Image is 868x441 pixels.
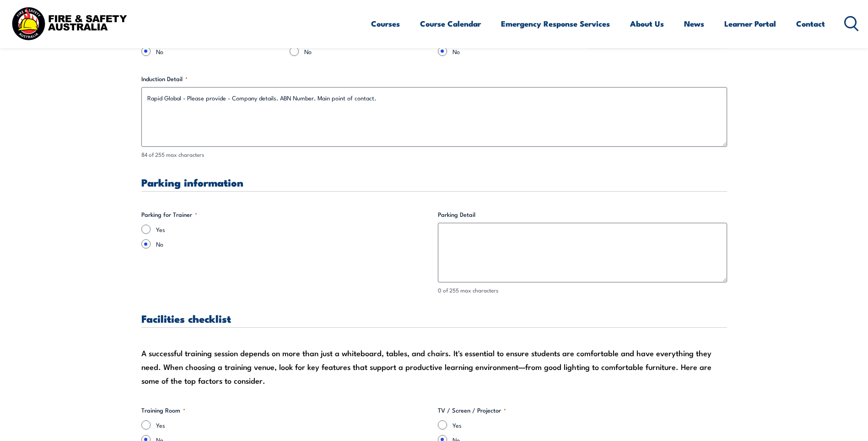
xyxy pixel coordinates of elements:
label: Parking Detail [438,210,727,219]
label: Induction Detail [141,74,727,83]
legend: Parking for Trainer [141,210,197,219]
label: No [156,47,282,56]
label: No [304,47,431,56]
a: Emergency Response Services [501,11,610,36]
div: 0 of 255 max characters [438,286,727,295]
label: No [156,239,431,248]
label: Yes [453,420,727,430]
div: A successful training session depends on more than just a whiteboard, tables, and chairs. It's es... [141,346,727,387]
legend: Training Room [141,406,185,415]
a: Courses [371,11,400,36]
legend: TV / Screen / Projector [438,406,506,415]
div: 84 of 255 max characters [141,150,727,159]
h3: Parking information [141,177,727,187]
label: No [453,47,579,56]
label: Yes [156,225,431,234]
a: Learner Portal [724,11,776,36]
a: Contact [796,11,825,36]
a: Course Calendar [420,11,481,36]
h3: Facilities checklist [141,313,727,324]
a: News [684,11,704,36]
a: About Us [630,11,664,36]
label: Yes [156,420,431,430]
